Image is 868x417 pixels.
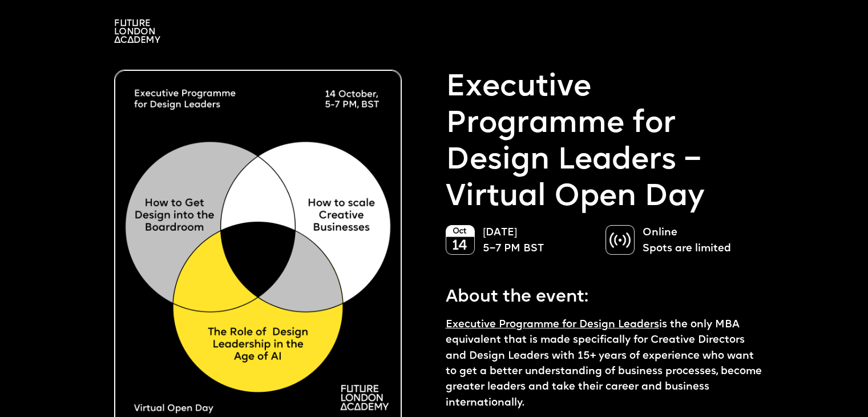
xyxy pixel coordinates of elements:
p: [DATE] 5–7 PM BST [483,225,594,256]
p: Online Spots are limited [643,225,754,256]
img: A logo saying in 3 lines: Future London Academy [114,19,160,43]
p: About the event: [446,278,766,311]
p: Executive Programme for Design Leaders – Virtual Open Day [446,70,766,216]
a: Executive Programme for Design Leaders [446,319,659,330]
